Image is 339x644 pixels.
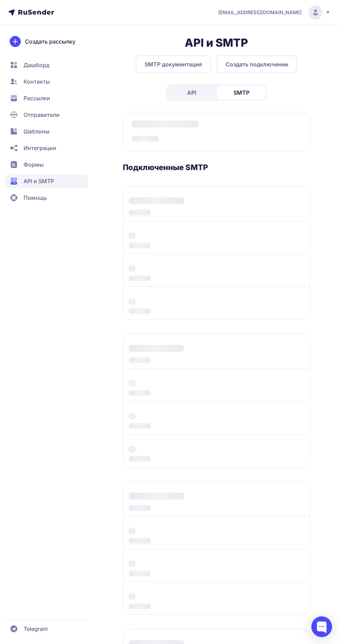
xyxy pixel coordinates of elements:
[123,162,310,172] h3: Подключенные SMTP
[24,625,48,633] span: Telegram
[24,111,59,119] span: Отправители
[185,36,248,50] h2: API и SMTP
[6,622,88,636] a: Telegram
[24,160,44,169] span: Формы
[187,88,196,97] span: API
[24,194,47,202] span: Помощь
[24,77,50,86] span: Контакты
[24,94,50,102] span: Рассылки
[218,9,302,16] span: [EMAIL_ADDRESS][DOMAIN_NAME]
[24,177,54,185] span: API и SMTP
[24,127,49,136] span: Шаблоны
[25,37,75,46] span: Создать рассылку
[233,88,249,97] span: SMTP
[136,55,211,73] a: SMTP документация
[167,86,216,100] a: API
[24,61,49,69] span: Дашборд
[217,55,297,73] button: Создать подключение
[24,144,56,152] span: Интеграции
[217,86,266,100] a: SMTP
